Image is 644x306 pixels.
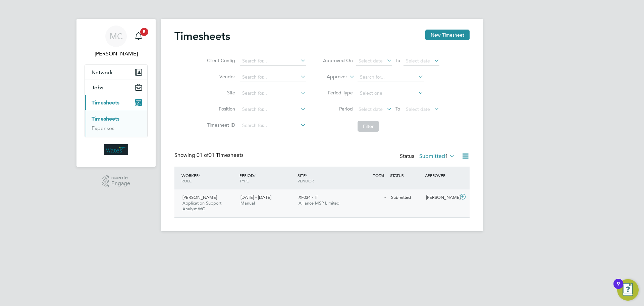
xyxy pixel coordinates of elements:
span: Powered by [111,175,130,181]
input: Search for... [240,73,306,82]
a: Timesheets [92,116,119,122]
label: Approved On [323,57,353,63]
span: Martin Chivers [85,50,148,58]
a: Expenses [92,125,114,131]
span: ROLE [181,178,192,183]
input: Search for... [240,56,306,66]
h2: Timesheets [174,30,230,43]
span: / [306,173,307,178]
span: Select date [359,58,383,64]
button: Filter [358,121,379,132]
div: Timesheets [85,110,147,137]
label: Vendor [205,74,235,80]
label: Period [323,106,353,112]
a: MC[PERSON_NAME] [85,26,148,58]
span: Engage [111,181,130,186]
div: [PERSON_NAME] [423,192,458,203]
button: New Timesheet [425,30,470,40]
span: Select date [359,106,383,112]
a: Powered byEngage [102,175,130,188]
span: [DATE] - [DATE] [240,194,271,200]
input: Select one [358,89,424,98]
span: 01 of [197,152,209,159]
span: 01 Timesheets [197,152,244,159]
span: / [199,173,200,178]
span: TYPE [239,178,249,183]
a: 5 [132,26,145,47]
span: / [254,173,255,178]
span: [PERSON_NAME] [182,194,217,200]
div: PERIOD [238,169,296,187]
label: Site [205,90,235,96]
div: SITE [296,169,354,187]
input: Search for... [240,89,306,98]
button: Network [85,65,147,80]
span: MC [110,32,123,41]
span: 5 [140,28,148,36]
span: Timesheets [92,99,119,106]
div: - [354,192,388,203]
input: Search for... [240,121,306,130]
div: Status [400,152,456,161]
input: Search for... [358,73,424,82]
span: Select date [406,58,430,64]
span: To [393,104,402,113]
label: Client Config [205,57,235,63]
span: Jobs [92,84,103,91]
div: Submitted [388,192,423,203]
span: Alliance MSP Limited [299,200,339,206]
span: XF034 - IT [299,194,318,200]
span: Application Support Analyst WC [182,200,221,212]
span: VENDOR [298,178,314,183]
span: To [393,56,402,65]
label: Submitted [419,153,455,160]
a: Go to home page [85,144,148,155]
input: Search for... [240,105,306,114]
span: 1 [445,153,448,160]
span: Network [92,69,113,76]
label: Approver [317,74,347,80]
button: Open Resource Center, 9 new notifications [617,279,639,301]
div: APPROVER [423,169,458,181]
span: TOTAL [373,173,385,178]
div: WORKER [180,169,238,187]
img: wates-logo-retina.png [104,144,128,155]
div: Showing [174,152,245,159]
button: Timesheets [85,95,147,110]
span: Select date [406,106,430,112]
button: Jobs [85,80,147,95]
nav: Main navigation [76,19,156,167]
div: STATUS [388,169,423,181]
label: Timesheet ID [205,122,235,128]
label: Position [205,106,235,112]
span: Manual [240,200,255,206]
label: Period Type [323,90,353,96]
div: 9 [617,284,620,293]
